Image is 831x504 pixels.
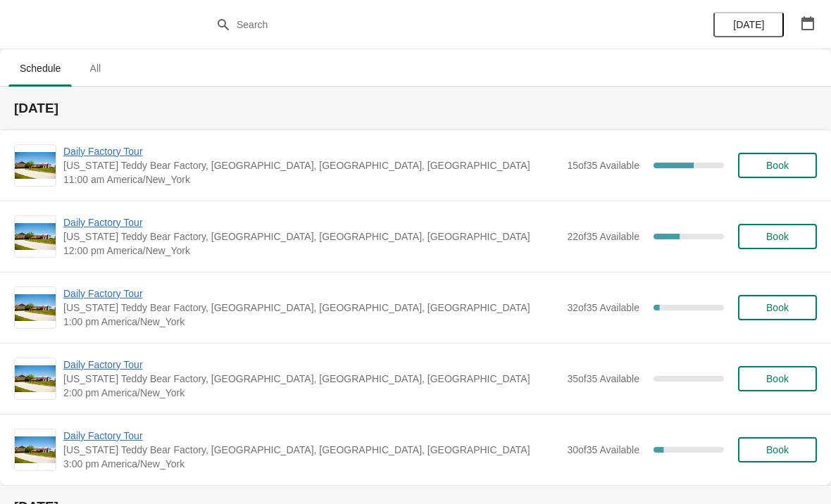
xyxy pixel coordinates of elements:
button: Book [738,366,817,391]
span: 22 of 35 Available [567,231,639,242]
img: Daily Factory Tour | Vermont Teddy Bear Factory, Shelburne Road, Shelburne, VT, USA | 2:00 pm Ame... [15,365,56,393]
span: Book [766,231,789,242]
span: Book [766,444,789,455]
span: 15 of 35 Available [567,160,639,171]
span: [DATE] [733,19,764,30]
span: Daily Factory Tour [63,144,560,158]
span: All [77,56,113,81]
span: [US_STATE] Teddy Bear Factory, [GEOGRAPHIC_DATA], [GEOGRAPHIC_DATA], [GEOGRAPHIC_DATA] [63,229,560,244]
span: 3:00 pm America/New_York [63,457,560,471]
span: 11:00 am America/New_York [63,172,560,187]
span: Book [766,160,789,171]
input: Search [236,12,623,37]
img: Daily Factory Tour | Vermont Teddy Bear Factory, Shelburne Road, Shelburne, VT, USA | 1:00 pm Ame... [15,294,56,322]
button: Book [738,153,817,178]
img: Daily Factory Tour | Vermont Teddy Bear Factory, Shelburne Road, Shelburne, VT, USA | 11:00 am Am... [15,152,56,179]
button: Book [738,295,817,320]
img: Daily Factory Tour | Vermont Teddy Bear Factory, Shelburne Road, Shelburne, VT, USA | 12:00 pm Am... [15,223,56,251]
span: Book [766,373,789,384]
span: 1:00 pm America/New_York [63,315,560,329]
button: [DATE] [713,12,784,37]
img: Daily Factory Tour | Vermont Teddy Bear Factory, Shelburne Road, Shelburne, VT, USA | 3:00 pm Ame... [15,436,56,464]
span: Daily Factory Tour [63,429,560,443]
span: Book [766,302,789,313]
span: Daily Factory Tour [63,215,560,229]
span: [US_STATE] Teddy Bear Factory, [GEOGRAPHIC_DATA], [GEOGRAPHIC_DATA], [GEOGRAPHIC_DATA] [63,301,560,315]
button: Book [738,224,817,249]
span: Daily Factory Tour [63,358,560,372]
span: 32 of 35 Available [567,302,639,313]
span: Daily Factory Tour [63,286,560,301]
span: Schedule [8,56,72,81]
span: [US_STATE] Teddy Bear Factory, [GEOGRAPHIC_DATA], [GEOGRAPHIC_DATA], [GEOGRAPHIC_DATA] [63,443,560,457]
span: 30 of 35 Available [567,444,639,455]
span: 12:00 pm America/New_York [63,244,560,258]
span: 2:00 pm America/New_York [63,386,560,400]
span: [US_STATE] Teddy Bear Factory, [GEOGRAPHIC_DATA], [GEOGRAPHIC_DATA], [GEOGRAPHIC_DATA] [63,158,560,172]
button: Book [738,437,817,462]
h2: [DATE] [14,101,817,115]
span: 35 of 35 Available [567,373,639,384]
span: [US_STATE] Teddy Bear Factory, [GEOGRAPHIC_DATA], [GEOGRAPHIC_DATA], [GEOGRAPHIC_DATA] [63,372,560,386]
